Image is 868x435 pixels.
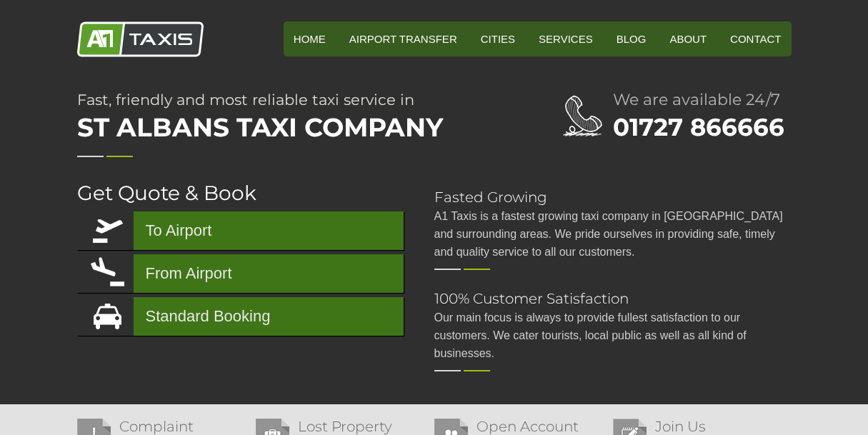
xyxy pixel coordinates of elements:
h2: 100% Customer Satisfaction [434,291,792,306]
a: 01727 866666 [613,112,784,142]
a: About [659,21,717,56]
a: Complaint [119,418,194,435]
a: Contact [720,21,791,56]
a: Airport Transfer [339,21,467,56]
a: Standard Booking [77,297,404,336]
a: Cities [471,21,525,56]
a: Lost Property [298,418,392,435]
p: Our main focus is always to provide fullest satisfaction to our customers. We cater tourists, loc... [434,309,792,362]
span: St Albans Taxi Company [77,107,506,147]
a: From Airport [77,254,404,293]
h2: We are available 24/7 [613,92,792,108]
p: A1 Taxis is a fastest growing taxi company in [GEOGRAPHIC_DATA] and surrounding areas. We pride o... [434,207,792,261]
h2: Fasted Growing [434,190,792,204]
h2: Get Quote & Book [77,183,406,203]
a: HOME [284,21,336,56]
a: Services [529,21,603,56]
img: A1 Taxis [77,21,204,57]
a: To Airport [77,211,404,250]
a: Blog [607,21,657,56]
a: Join Us [655,418,706,435]
a: Open Account [477,418,579,435]
h1: Fast, friendly and most reliable taxi service in [77,92,506,147]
